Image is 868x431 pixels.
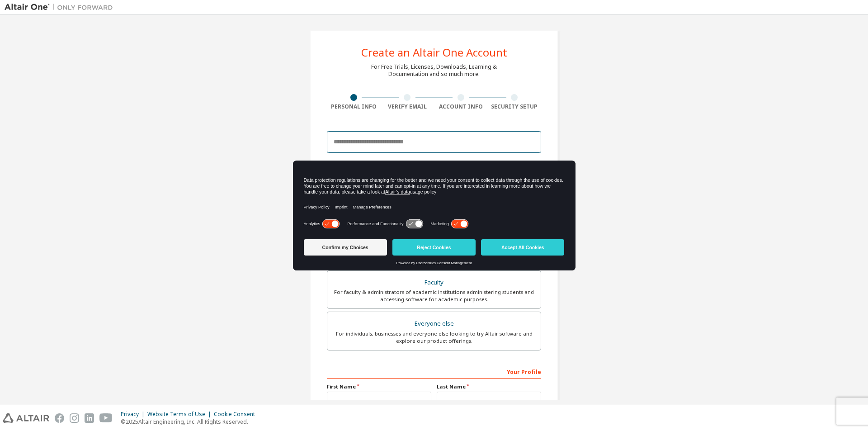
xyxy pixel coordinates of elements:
[333,330,535,345] div: For individuals, businesses and everyone else looking to try Altair software and explore our prod...
[55,413,64,423] img: facebook.svg
[70,413,79,423] img: instagram.svg
[5,3,118,12] img: Altair One
[99,413,113,423] img: youtube.svg
[3,413,49,423] img: altair_logo.svg
[147,411,214,418] div: Website Terms of Use
[121,418,260,426] p: © 2025 Altair Engineering, Inc. All Rights Reserved.
[488,103,542,110] div: Security Setup
[85,413,94,423] img: linkedin.svg
[434,103,488,110] div: Account Info
[121,411,147,418] div: Privacy
[371,63,497,78] div: For Free Trials, Licenses, Downloads, Learning & Documentation and so much more.
[214,411,260,418] div: Cookie Consent
[437,383,541,390] label: Last Name
[333,276,535,289] div: Faculty
[327,103,381,110] div: Personal Info
[333,317,535,330] div: Everyone else
[327,364,541,379] div: Your Profile
[361,47,507,58] div: Create an Altair One Account
[327,383,431,390] label: First Name
[333,289,535,303] div: For faculty & administrators of academic institutions administering students and accessing softwa...
[381,103,434,110] div: Verify Email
